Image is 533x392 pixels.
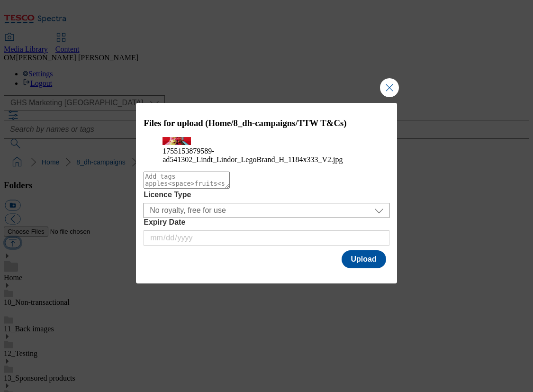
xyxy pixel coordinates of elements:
label: Licence Type [144,191,389,199]
button: Upload [342,250,386,268]
figcaption: 1755153879589-ad541302_Lindt_Lindor_LegoBrand_H_1184x333_V2.jpg [163,147,370,164]
div: Modal [136,103,397,284]
button: Close Modal [380,78,399,97]
img: preview [163,137,191,145]
h3: Files for upload (Home/8_dh-campaigns/TTW T&Cs) [144,118,389,128]
label: Expiry Date [144,218,389,227]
